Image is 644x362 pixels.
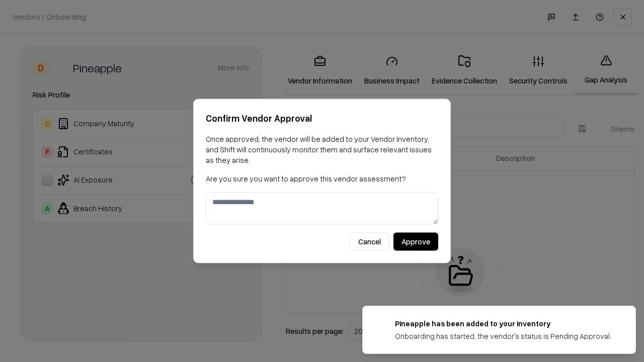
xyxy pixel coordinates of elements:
button: Cancel [350,233,389,251]
p: Are you sure you want to approve this vendor assessment? [206,173,438,184]
h2: Confirm Vendor Approval [206,111,438,126]
img: pineappleenergy.com [375,318,387,330]
div: Pineapple has been added to your inventory [395,318,611,329]
p: Once approved, the vendor will be added to your Vendor Inventory, and Shift will continuously mon... [206,134,438,165]
button: Approve [393,233,438,251]
div: Onboarding has started, the vendor's status is Pending Approval. [395,331,611,341]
